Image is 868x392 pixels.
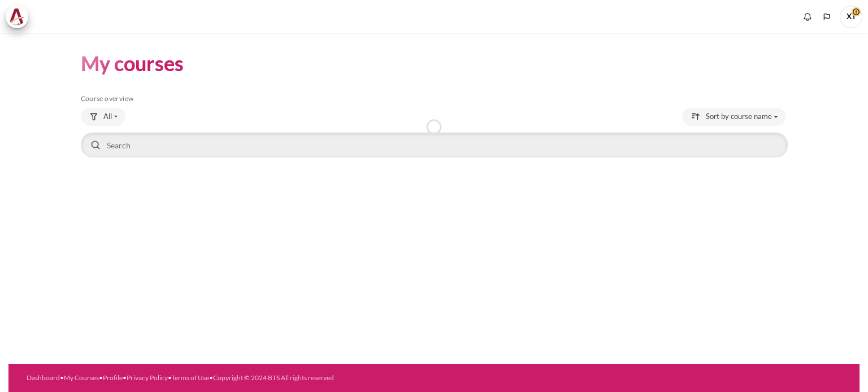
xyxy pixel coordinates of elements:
input: Search [81,133,788,157]
span: All [103,111,112,122]
a: Dashboard [27,373,60,382]
div: • • • • • [27,373,479,383]
button: Languages [818,8,835,25]
a: Privacy Policy [127,373,168,382]
a: User menu [840,6,862,28]
h1: My courses [81,50,184,77]
a: Profile [103,373,123,382]
a: My Courses [64,373,99,382]
section: Content [8,33,860,177]
span: XT [840,6,862,28]
a: Terms of Use [171,373,209,382]
h5: Course overview [81,94,788,103]
button: Grouping drop-down menu [81,108,125,126]
div: Course overview controls [81,108,788,160]
a: Architeck Architeck [6,6,34,28]
div: Show notification window with no new notifications [799,8,816,25]
a: Copyright © 2024 BTS All rights reserved [213,373,334,382]
span: Sort by course name [706,111,772,122]
img: Architeck [9,8,25,25]
button: Sorting drop-down menu [682,108,785,126]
